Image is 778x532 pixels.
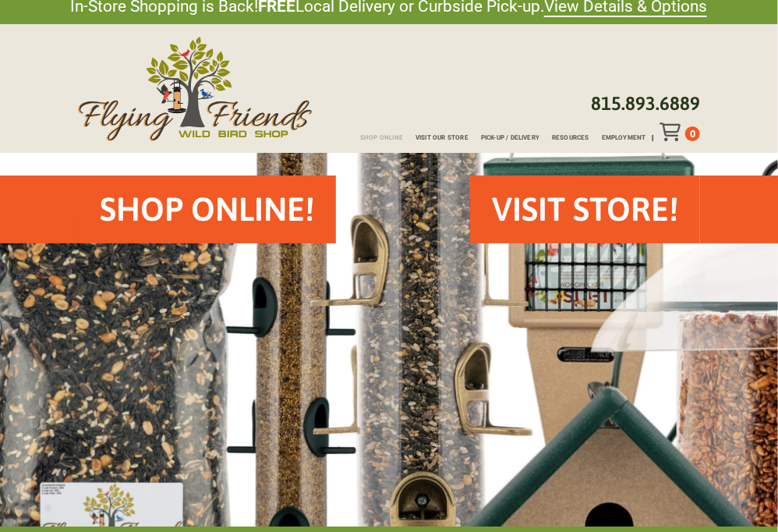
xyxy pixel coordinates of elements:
span: Pick-up / Delivery [481,135,540,141]
span: Shop Online [360,135,403,141]
img: Flying Friends Wild Bird Shop Logo [78,37,312,141]
h2: VISIT STORE! [492,186,678,232]
h2: Shop Online! [100,186,314,232]
a: Shop Online [348,135,403,141]
a: 815.893.6889 [591,93,700,114]
a: Employment [589,135,646,141]
span: Employment [602,135,646,141]
div: Toggle Off Canvas Content [660,122,685,141]
a: Resources [539,135,589,141]
span: 0 [690,128,695,140]
a: Visit Our Store [403,135,469,141]
span: Resources [552,135,589,141]
span: Visit Our Store [416,135,469,141]
a: Pick-up / Delivery [469,135,539,141]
